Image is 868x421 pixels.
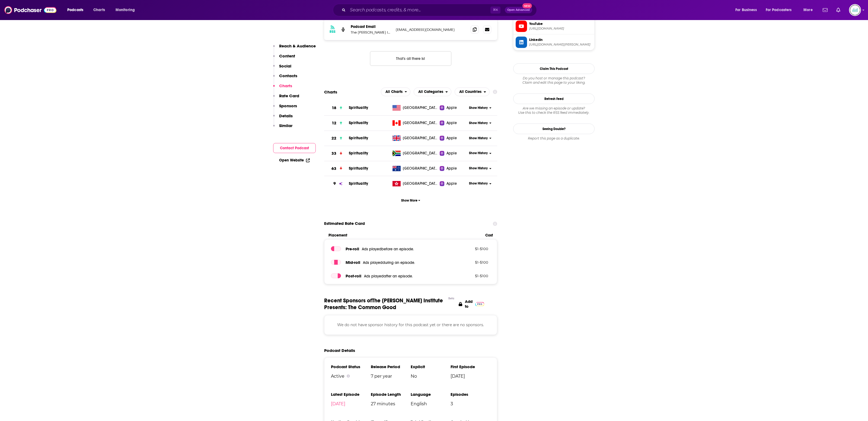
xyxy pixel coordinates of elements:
p: Rate Card [279,93,299,98]
div: Report this page as a duplicate. [513,136,595,141]
span: Hong Kong [403,181,438,186]
img: User Profile [849,4,861,16]
span: Show History [469,136,488,141]
a: Spirituality [349,151,368,156]
button: open menu [800,6,819,14]
a: 12 [324,116,349,131]
h3: Episodes [451,392,490,397]
a: Spirituality [349,105,368,110]
p: Sponsors [279,103,297,108]
button: Contacts [273,73,297,83]
span: Cost [485,233,493,238]
button: Details [273,113,293,123]
a: [GEOGRAPHIC_DATA] [390,166,440,171]
h3: 12 [332,120,336,126]
input: Search podcasts, credits, & more... [348,6,490,14]
button: Reach & Audience [273,43,316,53]
span: Charts [93,6,105,14]
div: Are we missing an episode or update? Use this to check the RSS feed immediately. [513,106,595,115]
span: More [803,6,813,14]
span: For Business [735,6,757,14]
a: Apple [440,181,467,186]
span: Pre -roll [346,246,359,251]
span: 3 [451,401,490,406]
a: Apple [440,120,467,126]
button: Contact Podcast [273,143,316,153]
button: open menu [762,6,800,14]
a: [GEOGRAPHIC_DATA] [390,105,440,111]
span: Show History [469,181,488,186]
button: Content [273,53,295,63]
span: South Africa [403,151,438,156]
h3: 18 [332,105,336,111]
span: Show History [469,106,488,110]
h3: Episode Length [371,392,411,397]
button: Nothing here. [370,51,451,66]
a: Apple [440,151,467,156]
span: Mid -roll [346,260,360,265]
button: open menu [381,88,411,96]
p: Contacts [279,73,297,78]
span: All Countries [459,90,481,94]
div: Active [331,374,371,379]
a: Spirituality [349,181,368,186]
span: Show More [401,199,420,202]
span: https://www.linkedin.com/company/the-garrison-institute/ [529,43,592,47]
button: Claim This Podcast [513,63,595,74]
a: Linkedin[URL][DOMAIN_NAME][PERSON_NAME] [516,37,592,48]
span: Post -roll [346,273,361,278]
button: Open AdvancedNew [505,7,532,13]
span: 27 minutes [371,401,411,406]
h3: RSS [330,30,336,34]
button: Show History [467,151,493,156]
a: [GEOGRAPHIC_DATA] [390,135,440,141]
button: open menu [414,88,451,96]
p: Similar [279,123,292,128]
p: The [PERSON_NAME] Institute [351,30,391,35]
button: Show History [467,136,493,141]
span: https://www.youtube.com/@GarrisonInstitute [529,27,592,31]
span: English [411,401,451,406]
span: Show History [469,121,488,125]
h3: 63 [331,166,336,172]
span: Canada [403,120,438,126]
span: YouTube [529,21,592,26]
button: Rate Card [273,93,299,103]
a: Spirituality [349,166,368,171]
button: Sponsors [273,103,297,113]
p: Social [279,63,291,69]
p: Reach & Audience [279,43,316,48]
p: We do not have sponsor history for this podcast yet or there are no sponsors. [331,322,490,328]
span: ⌘ K [490,7,500,14]
a: Charts [90,6,108,14]
p: Podcast Email [351,24,391,29]
img: Podchaser - Follow, Share and Rate Podcasts [4,5,56,15]
span: All Charts [385,90,403,94]
span: Apple [446,151,457,156]
a: [GEOGRAPHIC_DATA] [390,120,440,126]
a: 63 [324,161,349,176]
button: Show History [467,181,493,186]
span: Apple [446,120,457,126]
button: Show History [467,121,493,125]
button: Show History [467,166,493,171]
span: All Categories [418,90,443,94]
h2: Podcast Details [324,348,355,353]
a: Apple [440,166,467,171]
h2: Categories [414,88,451,96]
h2: Countries [455,88,490,96]
span: Do you host or manage this podcast? [513,76,595,80]
p: $ 1 - $ 100 [453,247,488,251]
div: Claim and edit this page to your liking. [513,76,595,85]
span: Logged in as podglomerate [849,4,861,16]
a: Spirituality [349,121,368,125]
span: Recent Sponsors of The [PERSON_NAME] Institute Presents: The Common Good [324,297,446,311]
p: Content [279,53,295,59]
span: Show History [469,151,488,156]
a: 18 [324,101,349,115]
